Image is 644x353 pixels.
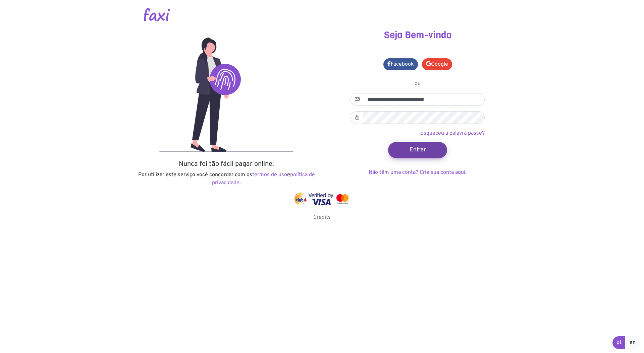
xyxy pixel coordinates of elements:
h5: Nunca foi tão fácil pagar online. [136,160,317,168]
a: Google [422,58,452,70]
h3: Seja Bem-vindo [327,29,508,41]
a: Esqueceu a palavra passe? [420,130,485,137]
img: vinti4 [294,193,307,205]
img: visa [308,193,333,205]
a: pt [612,336,626,349]
a: Não têm uma conta? Crie sua conta aqui. [369,169,467,176]
a: termos de uso [252,171,287,178]
a: Facebook [383,58,418,70]
button: Entrar [388,142,447,158]
a: Credits [313,214,331,221]
img: mastercard [335,193,350,205]
p: Por utilizar este serviço você concordar com os e . [136,171,317,187]
a: en [625,336,640,349]
p: ou [351,80,485,88]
